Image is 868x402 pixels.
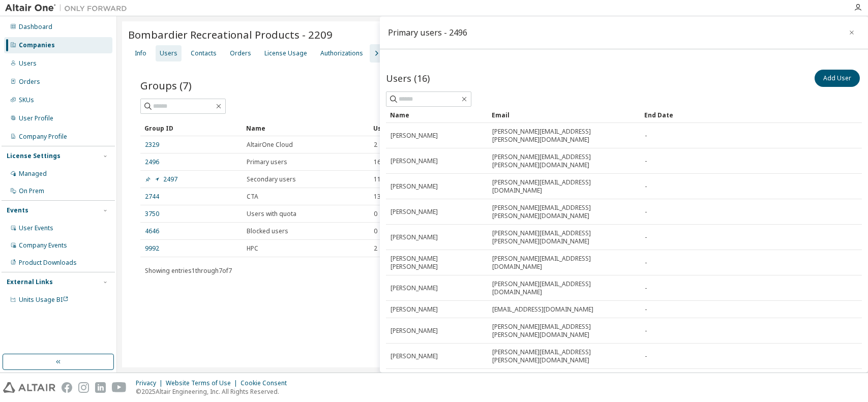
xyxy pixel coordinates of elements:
div: Company Profile [19,133,67,141]
span: - [645,208,647,216]
span: [PERSON_NAME] [391,284,438,292]
div: Primary users - 2496 [388,28,467,37]
div: Company Events [19,241,67,250]
div: License Settings [7,152,61,160]
button: Add User [815,70,860,87]
div: SKUs [19,96,34,104]
span: 13 [374,193,381,201]
span: Users with quota [247,210,296,218]
div: Users [19,59,37,68]
span: [EMAIL_ADDRESS][DOMAIN_NAME] [492,305,593,314]
span: Secondary users [247,175,296,183]
div: User Events [19,224,53,232]
span: [PERSON_NAME] [391,157,438,165]
div: Managed [19,170,47,178]
img: facebook.svg [62,382,72,393]
div: Website Terms of Use [166,379,241,387]
a: 2329 [145,141,159,149]
span: [PERSON_NAME][EMAIL_ADDRESS][PERSON_NAME][DOMAIN_NAME] [492,229,636,245]
div: External Links [7,278,53,286]
span: [PERSON_NAME][EMAIL_ADDRESS][PERSON_NAME][DOMAIN_NAME] [492,204,636,220]
div: End Date [644,107,823,123]
span: [PERSON_NAME][EMAIL_ADDRESS][DOMAIN_NAME] [492,178,636,195]
span: 113 [374,175,384,183]
img: linkedin.svg [95,382,106,393]
span: 0 [374,227,377,235]
div: Name [246,120,365,136]
span: [PERSON_NAME] [391,233,438,241]
span: Users (16) [386,72,430,84]
div: Authorizations [320,49,363,57]
span: [PERSON_NAME][EMAIL_ADDRESS][PERSON_NAME][DOMAIN_NAME] [492,323,636,339]
div: Group ID [144,120,238,136]
span: Blocked users [247,227,288,235]
div: Name [390,107,484,123]
span: 16 [374,158,381,166]
a: 3750 [145,210,159,218]
div: On Prem [19,187,44,195]
span: [PERSON_NAME] [391,132,438,140]
div: Privacy [136,379,166,387]
a: 2744 [145,193,159,201]
div: User Profile [19,114,53,122]
span: [PERSON_NAME] [391,182,438,191]
span: AltairOne Cloud [247,141,293,149]
span: [PERSON_NAME][EMAIL_ADDRESS][DOMAIN_NAME] [492,255,636,271]
span: - [645,305,647,314]
span: CTA [247,193,258,201]
span: [PERSON_NAME][EMAIL_ADDRESS][DOMAIN_NAME] [492,280,636,296]
a: 2497 [145,175,177,183]
div: Orders [19,78,40,86]
p: © 2025 Altair Engineering, Inc. All Rights Reserved. [136,387,293,396]
div: Orders [230,49,251,57]
span: - [645,233,647,241]
div: License Usage [264,49,307,57]
span: 0 [374,210,377,218]
span: - [645,327,647,335]
div: Dashboard [19,23,52,31]
span: - [645,157,647,165]
div: Email [492,107,636,123]
div: Companies [19,41,55,49]
img: Altair One [5,3,132,13]
img: altair_logo.svg [3,382,55,393]
span: Showing entries 1 through 7 of 7 [145,266,232,275]
span: - [645,132,647,140]
span: [PERSON_NAME] [391,208,438,216]
div: Product Downloads [19,259,77,267]
div: Events [7,206,28,214]
span: [PERSON_NAME][EMAIL_ADDRESS][PERSON_NAME][DOMAIN_NAME] [492,348,636,364]
img: youtube.svg [112,382,127,393]
div: Info [135,49,146,57]
div: Users [373,120,816,136]
span: [PERSON_NAME][EMAIL_ADDRESS][PERSON_NAME][DOMAIN_NAME] [492,153,636,169]
a: 2496 [145,158,159,166]
span: Units Usage BI [19,295,69,304]
span: - [645,259,647,267]
div: Cookie Consent [241,379,293,387]
span: [PERSON_NAME] [391,352,438,360]
span: 2 [374,141,377,149]
span: [PERSON_NAME] [391,305,438,314]
span: Groups (7) [140,78,192,92]
span: - [645,284,647,292]
img: instagram.svg [78,382,89,393]
span: HPC [247,244,258,253]
span: 2 [374,244,377,253]
span: [PERSON_NAME][EMAIL_ADDRESS][PERSON_NAME][DOMAIN_NAME] [492,128,636,144]
span: Bombardier Recreational Products - 2209 [128,27,333,42]
span: Primary users [247,158,287,166]
span: [PERSON_NAME] [391,327,438,335]
span: [PERSON_NAME] [PERSON_NAME] [391,255,483,271]
div: Contacts [191,49,217,57]
div: Users [160,49,177,57]
a: 4646 [145,227,159,235]
span: - [645,352,647,360]
span: - [645,182,647,191]
a: 9992 [145,244,159,253]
